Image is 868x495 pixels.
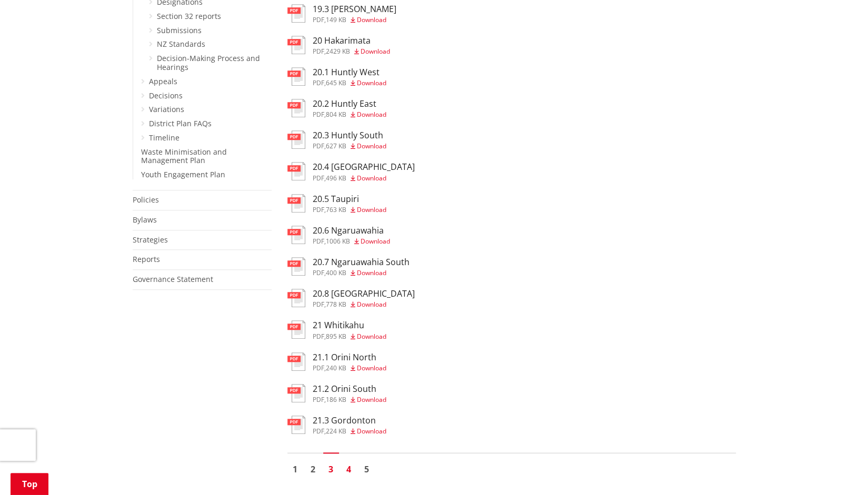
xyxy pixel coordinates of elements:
span: Download [357,15,386,24]
a: 20.5 Taupiri pdf,763 KB Download [287,194,386,213]
img: document-pdf.svg [287,384,305,402]
img: document-pdf.svg [287,289,305,307]
h3: 20.6 Ngaruawahia [313,226,390,236]
img: document-pdf.svg [287,67,305,86]
a: 20.1 Huntly West pdf,645 KB Download [287,67,386,86]
span: Download [357,205,386,214]
a: Waste Minimisation and Management Plan [141,147,227,166]
a: 19.3 [PERSON_NAME] pdf,149 KB Download [287,4,396,23]
a: Reports [133,254,160,264]
span: 895 KB [326,332,346,341]
h3: 20.2 Huntly East [313,99,386,109]
span: 1006 KB [326,237,350,246]
div: , [313,207,386,213]
h3: 21 Whitikahu [313,320,386,330]
a: Governance Statement [133,274,213,284]
img: document-pdf.svg [287,194,305,213]
span: pdf [313,174,324,183]
h3: 20.3 Huntly South [313,130,386,140]
span: pdf [313,363,324,372]
a: 20 Hakarimata pdf,2429 KB Download [287,36,390,55]
a: Strategies [133,235,168,245]
div: , [313,238,390,245]
iframe: Messenger Launcher [820,451,857,489]
div: , [313,17,396,23]
div: , [313,80,386,86]
a: 21 Whitikahu pdf,895 KB Download [287,320,386,339]
a: Page 3 [323,461,339,477]
span: 2429 KB [326,47,350,56]
span: pdf [313,395,324,404]
div: , [313,270,410,276]
a: Go to page 4 [341,461,357,477]
span: pdf [313,78,324,87]
span: 778 KB [326,300,346,309]
span: Download [357,363,386,372]
h3: 21.3 Gordonton [313,416,386,426]
img: document-pdf.svg [287,36,305,54]
a: 21.2 Orini South pdf,186 KB Download [287,384,386,403]
img: document-pdf.svg [287,162,305,180]
div: , [313,397,386,403]
div: , [313,175,415,181]
nav: Pagination [287,452,736,480]
a: Go to page 1 [287,461,303,477]
a: Appeals [149,76,177,86]
a: 20.3 Huntly South pdf,627 KB Download [287,130,386,149]
a: Timeline [149,133,179,143]
span: pdf [313,47,324,56]
span: pdf [313,268,324,277]
span: pdf [313,427,324,436]
span: Download [357,427,386,436]
a: District Plan FAQs [149,118,212,128]
img: document-pdf.svg [287,257,305,276]
a: 20.7 Ngaruawahia South pdf,400 KB Download [287,257,410,276]
span: pdf [313,237,324,246]
a: Decision-Making Process and Hearings [157,53,260,72]
h3: 20.4 [GEOGRAPHIC_DATA] [313,162,415,172]
a: Go to page 5 [359,461,375,477]
h3: 20.1 Huntly West [313,67,386,77]
span: 400 KB [326,268,346,277]
span: Download [361,47,390,56]
span: pdf [313,205,324,214]
div: , [313,143,386,149]
img: document-pdf.svg [287,4,305,23]
span: pdf [313,110,324,119]
span: 763 KB [326,205,346,214]
h3: 19.3 [PERSON_NAME] [313,4,396,14]
a: Submissions [157,25,202,35]
span: 804 KB [326,110,346,119]
a: Decisions [149,90,183,100]
a: 20.8 [GEOGRAPHIC_DATA] pdf,778 KB Download [287,289,415,308]
a: 21.3 Gordonton pdf,224 KB Download [287,416,386,435]
div: , [313,112,386,118]
a: Go to page 2 [305,461,321,477]
h3: 21.2 Orini South [313,384,386,394]
span: Download [361,237,390,246]
span: pdf [313,300,324,309]
img: document-pdf.svg [287,352,305,371]
a: Policies [133,195,159,205]
span: 627 KB [326,142,346,150]
div: , [313,48,390,55]
a: Youth Engagement Plan [141,169,225,179]
span: 240 KB [326,363,346,372]
img: document-pdf.svg [287,320,305,339]
span: pdf [313,142,324,150]
span: pdf [313,15,324,24]
a: Section 32 reports [157,11,221,21]
div: , [313,301,415,308]
a: 21.1 Orini North pdf,240 KB Download [287,352,386,371]
span: 149 KB [326,15,346,24]
a: 20.4 [GEOGRAPHIC_DATA] pdf,496 KB Download [287,162,415,181]
h3: 20.7 Ngaruawahia South [313,257,410,267]
img: document-pdf.svg [287,226,305,244]
span: 496 KB [326,174,346,183]
span: 645 KB [326,78,346,87]
a: Bylaws [133,215,157,225]
img: document-pdf.svg [287,416,305,434]
span: Download [357,142,386,150]
a: NZ Standards [157,39,205,49]
h3: 21.1 Orini North [313,352,386,362]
